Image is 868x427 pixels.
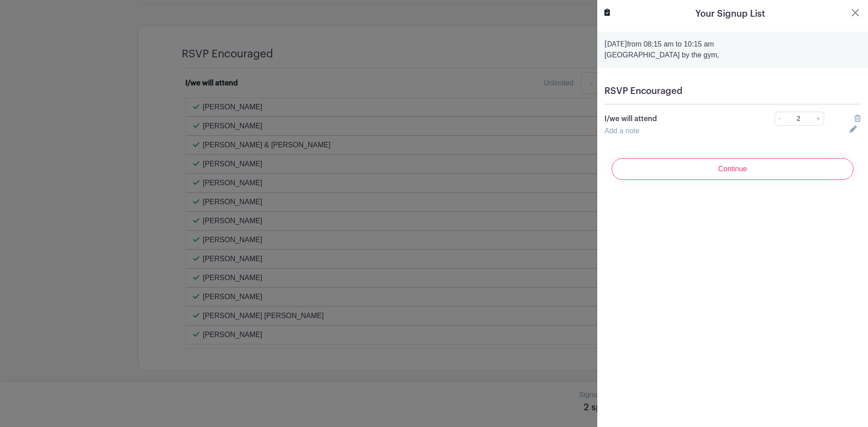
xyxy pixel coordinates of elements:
[604,113,750,124] p: I/we will attend
[850,7,861,18] button: Close
[813,112,824,126] a: +
[774,112,784,126] a: -
[695,7,765,21] h5: Your Signup List
[604,41,627,48] strong: [DATE]
[604,50,861,61] p: [GEOGRAPHIC_DATA] by the gym,
[612,158,854,180] input: Continue
[604,127,639,135] a: Add a note
[604,39,861,50] p: from 08:15 am to 10:15 am
[604,86,861,97] h5: RSVP Encouraged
